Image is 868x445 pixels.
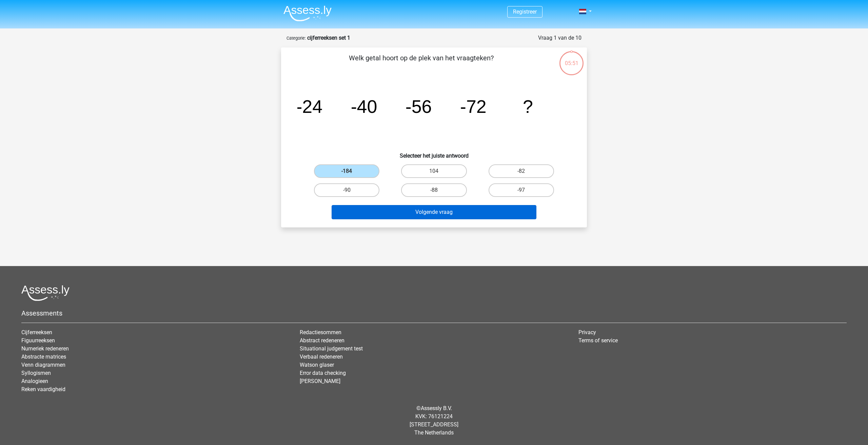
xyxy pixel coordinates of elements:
a: Cijferreeksen [21,329,52,336]
tspan: -40 [351,96,377,117]
a: Reken vaardigheid [21,386,65,392]
img: Assessly [283,5,332,21]
a: Redactiesommen [300,329,341,336]
label: -88 [401,183,467,197]
h5: Assessments [21,309,847,317]
div: 05:51 [559,50,584,67]
div: © KVK: 76121224 [STREET_ADDRESS] The Netherlands [16,399,852,442]
a: Assessly B.V. [421,405,452,411]
label: 104 [401,164,467,178]
label: -82 [489,164,554,178]
a: Abstract redeneren [300,337,344,344]
img: Assessly logo [21,285,70,301]
div: Vraag 1 van de 10 [538,34,581,42]
a: Error data checking [300,370,346,376]
a: Figuurreeksen [21,337,55,344]
small: Categorie: [287,36,306,41]
a: Situational judgement test [300,345,363,352]
label: -97 [489,183,554,197]
tspan: -24 [296,96,322,117]
a: Watson glaser [300,362,334,368]
label: -184 [314,164,379,178]
a: Venn diagrammen [21,362,65,368]
a: [PERSON_NAME] [300,378,340,384]
tspan: -72 [460,96,487,117]
a: Numeriek redeneren [21,345,69,352]
label: -90 [314,183,379,197]
h6: Selecteer het juiste antwoord [292,147,576,159]
a: Analogieen [21,378,48,384]
a: Privacy [578,329,596,336]
a: Verbaal redeneren [300,353,343,360]
a: Terms of service [578,337,618,344]
button: Volgende vraag [332,205,537,219]
tspan: ? [523,96,533,117]
strong: cijferreeksen set 1 [307,35,350,41]
a: Abstracte matrices [21,353,66,360]
a: Syllogismen [21,370,51,376]
p: Welk getal hoort op de plek van het vraagteken? [292,53,551,73]
tspan: -56 [406,96,432,117]
a: Registreer [513,8,537,15]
